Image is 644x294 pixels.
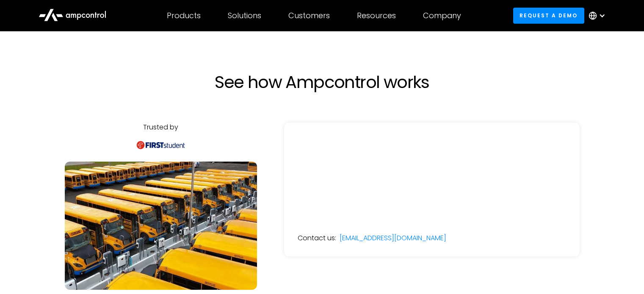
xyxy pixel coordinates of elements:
[513,8,584,23] a: Request a demo
[357,11,396,20] div: Resources
[167,11,201,20] div: Products
[423,11,461,20] div: Company
[340,234,446,243] a: [EMAIL_ADDRESS][DOMAIN_NAME]
[288,11,330,20] div: Customers
[298,234,336,243] div: Contact us:
[298,136,566,200] iframe: Form 0
[228,11,261,20] div: Solutions
[136,72,509,92] h1: See how Ampcontrol works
